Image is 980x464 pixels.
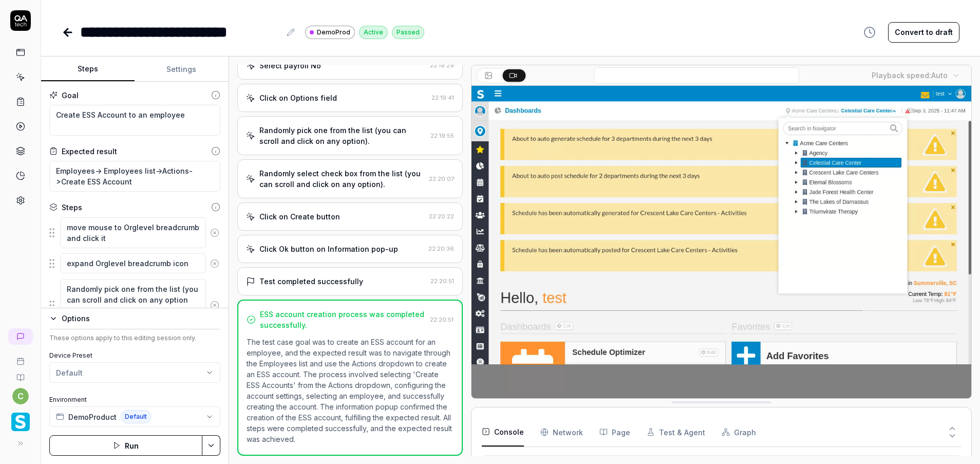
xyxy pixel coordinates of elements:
a: DemoProd [305,25,355,39]
button: Convert to draft [888,22,959,43]
div: Randomly select check box from the list (you can scroll and click on any option). [259,168,425,190]
div: Options [62,312,220,325]
div: Randomly pick one from the list (you can scroll and click on any option). [259,125,427,146]
button: Settings [135,57,228,82]
time: 22:20:51 [430,316,454,323]
button: Page [599,418,630,447]
div: Click Ok button on Information pop-up [259,244,398,254]
div: Select payroll No [259,60,321,71]
div: Suggestions [49,217,220,249]
button: Default [49,362,220,383]
time: 22:20:22 [429,213,454,220]
button: Console [482,418,524,447]
span: DemoProduct [68,412,117,422]
button: Graph [722,418,756,447]
img: Smartlinx Logo [11,413,30,431]
button: Remove step [206,222,223,243]
div: Default [56,367,83,378]
div: Playback speed: [872,70,948,81]
button: Network [540,418,583,447]
label: Environment [49,395,220,404]
div: Click on Options field [259,92,337,103]
div: Click on Create button [259,211,340,222]
div: Active [359,26,388,39]
time: 22:19:55 [430,132,454,139]
label: Device Preset [49,351,220,360]
button: Steps [41,57,135,82]
button: Test & Agent [647,418,705,447]
div: Suggestions [49,253,220,274]
div: These options apply to this editing session only. [49,333,220,343]
button: Remove step [206,253,223,274]
time: 22:19:29 [430,62,454,69]
div: ESS account creation process was completed successfully. [260,309,426,330]
button: View version history [857,22,882,43]
button: Run [49,435,202,456]
div: Suggestions [49,279,220,332]
span: DemoProd [317,28,350,37]
div: Expected result [62,146,117,157]
span: Default [121,410,151,423]
p: The test case goal was to create an ESS account for an employee, and the expected result was to n... [247,337,454,444]
time: 22:20:07 [429,175,454,182]
button: Smartlinx Logo [4,404,36,433]
button: c [12,388,29,404]
time: 22:20:51 [430,277,454,285]
button: Remove step [206,295,223,315]
button: DemoProductDefault [49,406,220,427]
button: Options [49,312,220,325]
div: Passed [392,26,424,39]
time: 22:20:36 [428,245,454,252]
a: Documentation [4,365,36,382]
a: New conversation [8,328,33,345]
div: Goal [62,90,79,101]
div: Test completed successfully [259,276,363,287]
a: Book a call with us [4,349,36,365]
time: 22:19:41 [431,94,454,101]
div: Steps [62,202,82,213]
